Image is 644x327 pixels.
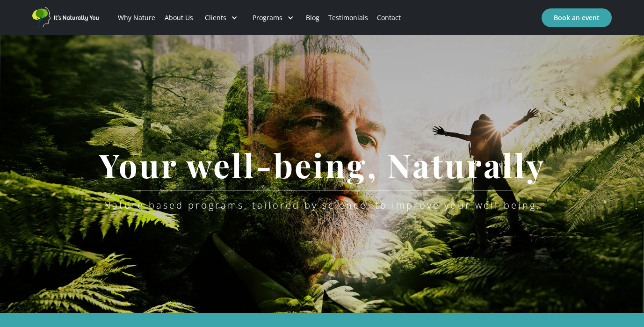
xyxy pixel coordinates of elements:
div: Programs [245,2,301,34]
a: Why Nature [114,2,160,34]
div: Clients [205,13,226,22]
div: Nature based programs, tailored by science, to improve your well-being. [104,200,541,211]
a: Contact [373,2,405,34]
div: Clients [197,2,245,34]
h1: Your well-being, Naturally [85,147,559,183]
a: About Us [160,2,197,34]
div: Programs [253,13,282,22]
a: Blog [301,2,324,34]
a: home [32,7,102,29]
a: Testimonials [324,2,372,34]
a: Book an event [542,8,612,27]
